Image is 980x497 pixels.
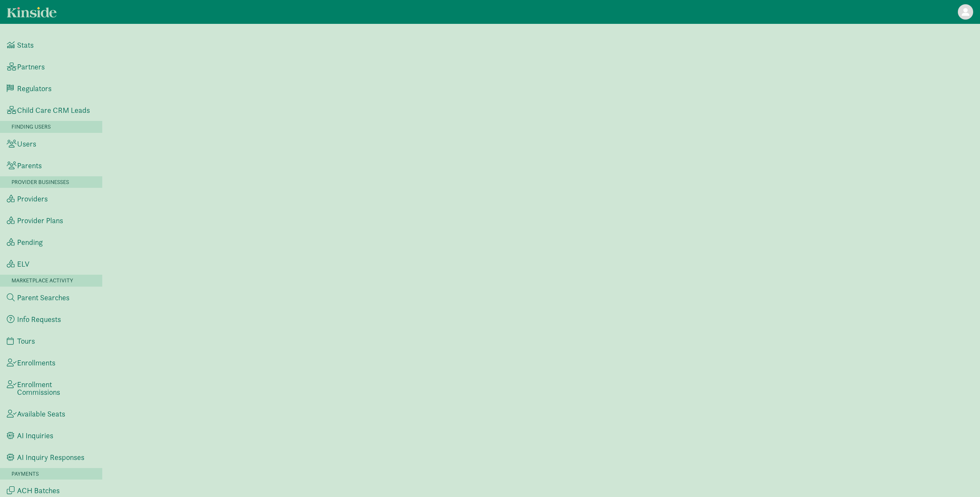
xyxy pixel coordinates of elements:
[12,277,73,284] span: Marketplace Activity
[17,217,63,224] span: Provider Plans
[17,140,36,148] span: Users
[17,316,61,323] span: Info Requests
[17,381,95,396] span: Enrollment Commissions
[17,195,48,203] span: Providers
[17,487,60,494] span: ACH Batches
[17,359,55,367] span: Enrollments
[17,162,42,169] span: Parents
[17,63,45,71] span: Partners
[17,337,35,345] span: Tours
[17,41,34,49] span: Stats
[17,432,53,440] span: AI Inquiries
[17,85,52,92] span: Regulators
[12,470,39,477] span: Payments
[12,123,51,130] span: Finding Users
[12,178,69,186] span: Provider Businesses
[17,454,84,461] span: AI Inquiry Responses
[17,294,69,302] span: Parent Searches
[17,238,43,246] span: Pending
[17,260,29,268] span: ELV
[17,106,90,114] span: Child Care CRM Leads
[17,410,65,418] span: Available Seats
